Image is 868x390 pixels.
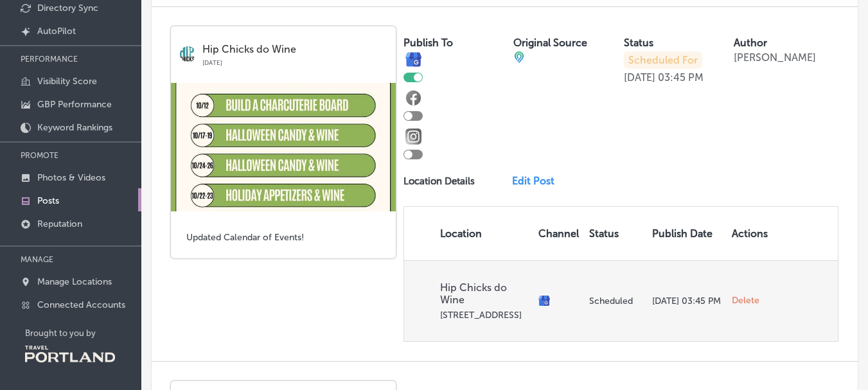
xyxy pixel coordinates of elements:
[186,232,380,243] h5: Updated Calendar of Events!
[440,310,528,321] p: [STREET_ADDRESS]
[732,295,759,306] span: Delete
[513,51,525,63] img: cba84b02adce74ede1fb4a8549a95eca.png
[624,71,655,84] p: [DATE]
[403,37,453,49] label: Publish To
[404,207,533,260] th: Location
[403,175,475,187] p: Location Details
[37,172,105,183] p: Photos & Videos
[513,37,587,49] label: Original Source
[727,207,773,260] th: Actions
[37,99,112,110] p: GBP Performance
[37,26,76,37] p: AutoPilot
[180,46,196,62] img: logo
[734,37,767,49] label: Author
[171,83,396,211] img: 7ebbf9a3-0689-411b-a74d-80120fdf4f68UpcomingEvents10121123.jpg
[202,44,387,55] p: Hip Chicks do Wine
[37,195,59,206] p: Posts
[624,51,702,69] p: Scheduled For
[25,328,141,338] p: Brought to you by
[37,299,125,310] p: Connected Accounts
[512,175,562,187] a: Edit Post
[652,296,722,306] p: [DATE] 03:45 PM
[37,218,82,229] p: Reputation
[202,55,387,67] p: [DATE]
[533,207,584,260] th: Channel
[37,122,112,133] p: Keyword Rankings
[584,207,647,260] th: Status
[647,207,727,260] th: Publish Date
[440,281,528,306] p: Hip Chicks do Wine
[37,276,112,287] p: Manage Locations
[624,37,653,49] label: Status
[25,346,115,362] img: Travel Portland
[589,296,642,306] p: Scheduled
[658,71,704,84] p: 03:45 PM
[734,51,816,64] p: [PERSON_NAME]
[37,3,98,13] p: Directory Sync
[37,76,97,87] p: Visibility Score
